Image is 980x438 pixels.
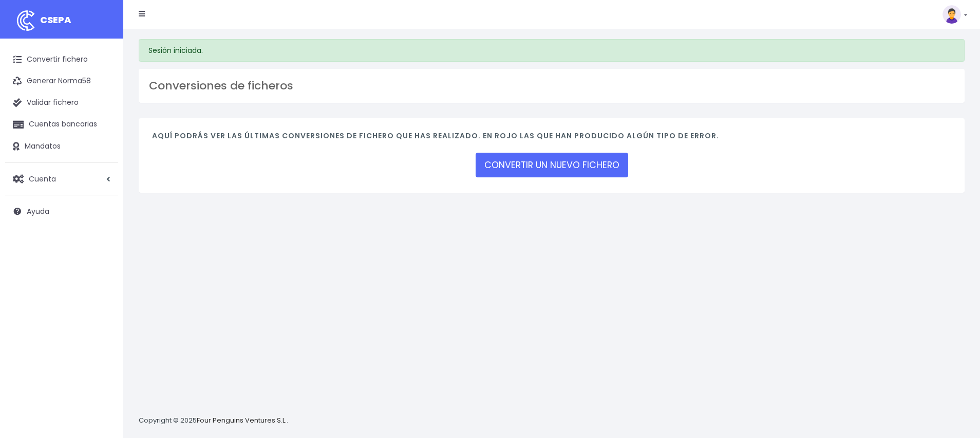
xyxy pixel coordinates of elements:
[29,173,56,184] span: Cuenta
[152,132,951,145] h4: Aquí podrás ver las últimas conversiones de fichero que has realizado. En rojo las que han produc...
[149,79,954,93] h3: Conversiones de ficheros
[5,70,118,92] a: Generar Norma58
[476,153,628,177] a: CONVERTIR UN NUEVO FICHERO
[5,92,118,114] a: Validar fichero
[5,200,118,222] a: Ayuda
[5,49,118,70] a: Convertir fichero
[139,39,965,62] div: Sesión iniciada.
[5,168,118,190] a: Cuenta
[13,8,39,33] img: logo
[139,415,288,426] p: Copyright © 2025 .
[5,114,118,135] a: Cuentas bancarias
[40,13,71,26] span: CSEPA
[27,206,49,216] span: Ayuda
[943,5,961,24] img: profile
[197,415,287,425] a: Four Penguins Ventures S.L.
[5,136,118,157] a: Mandatos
